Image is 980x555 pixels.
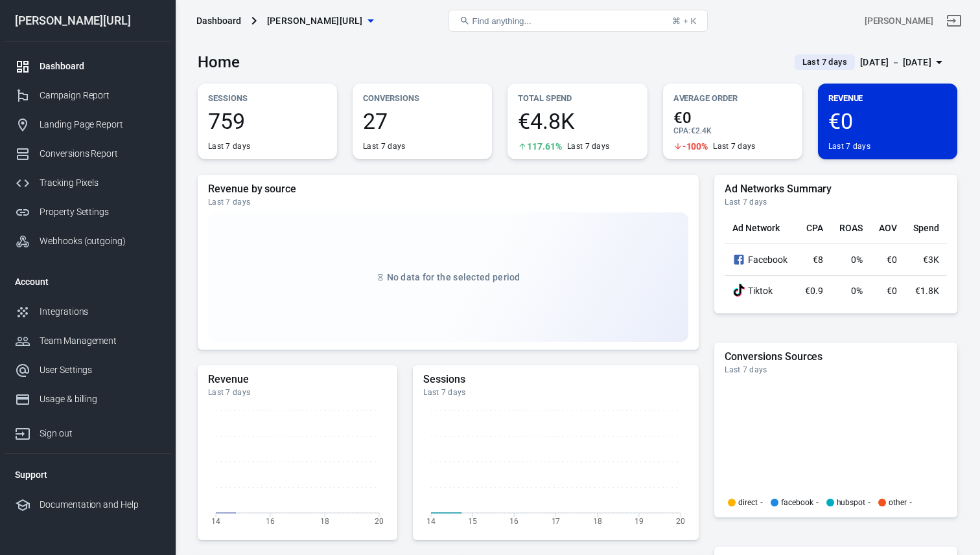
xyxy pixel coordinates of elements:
span: -100% [682,142,708,151]
span: €1.8K [915,286,939,296]
span: €0 [828,110,947,132]
p: other [889,499,907,506]
a: Tracking Pixels [5,168,170,198]
a: Property Settings [5,198,170,227]
tspan: 14 [211,516,220,525]
div: Integrations [40,305,160,319]
button: Find anything...⌘ + K [449,10,708,32]
div: Last 7 days [208,387,387,398]
th: Ad Network [725,212,797,244]
span: €0 [887,255,897,265]
div: TikTok Ads [732,284,745,298]
span: Find anything... [472,16,531,26]
tspan: 18 [320,516,329,525]
a: Sign out [939,5,970,36]
span: CPA : [673,126,691,135]
div: Last 7 days [725,365,947,375]
span: 117.61% [527,142,562,151]
a: Conversions Report [5,139,170,168]
span: €0 [887,286,897,296]
span: - [909,499,912,506]
div: Last 7 days [725,197,947,207]
div: Webhooks (outgoing) [40,234,160,248]
span: - [816,499,819,506]
div: ⌘ + K [672,16,696,26]
a: Dashboard [5,52,170,81]
span: 0% [851,255,863,265]
th: ROAS [831,212,870,244]
p: Conversions [363,91,482,105]
div: [PERSON_NAME][URL] [5,15,170,27]
a: Campaign Report [5,81,170,110]
span: 0% [851,286,863,296]
a: Usage & billing [5,385,170,414]
div: Landing Page Report [40,118,160,131]
span: €0 [673,110,792,126]
div: Account id: Zo3YXUXY [865,14,933,28]
div: Last 7 days [208,141,250,152]
span: €0.9 [805,286,823,296]
p: hubspot [837,499,866,506]
div: Dashboard [40,60,160,73]
tspan: 20 [375,516,384,525]
span: €3K [923,255,939,265]
a: Webhooks (outgoing) [5,227,170,256]
div: Dashboard [196,14,241,27]
div: Last 7 days [567,141,609,152]
span: Last 7 days [797,56,852,69]
div: Tracking Pixels [40,176,160,190]
div: Team Management [40,334,160,348]
div: Usage & billing [40,392,160,406]
span: €2.4K [691,126,712,135]
div: Campaign Report [40,89,160,102]
svg: Facebook Ads [732,252,745,267]
span: 759 [208,110,327,132]
span: No data for the selected period [387,272,520,282]
li: Account [5,266,170,297]
tspan: 14 [426,516,436,525]
div: Property Settings [40,205,160,219]
p: facebook [781,499,813,506]
span: glorya.ai [267,13,363,29]
p: Total Spend [518,91,636,105]
h5: Ad Networks Summary [725,183,947,196]
div: Last 7 days [828,141,870,152]
tspan: 16 [510,516,519,525]
div: Last 7 days [208,197,688,207]
p: Average Order [673,91,792,105]
button: [PERSON_NAME][URL] [262,9,379,33]
a: Sign out [5,414,170,448]
span: €8 [813,255,823,265]
button: Last 7 days[DATE] － [DATE] [784,52,957,73]
a: Team Management [5,326,170,356]
h5: Revenue [208,373,387,386]
th: AOV [870,212,905,244]
span: 27 [363,110,482,132]
div: [DATE] － [DATE] [860,54,931,71]
div: Sign out [40,427,160,440]
div: Last 7 days [363,141,405,152]
h3: Home [198,53,240,71]
div: Tiktok [732,284,789,298]
p: direct [738,499,758,506]
th: Spend [905,212,947,244]
p: Revenue [828,91,947,105]
div: Facebook [732,252,789,267]
p: Sessions [208,91,327,105]
h5: Sessions [423,373,688,386]
tspan: 20 [676,516,685,525]
div: Last 7 days [423,387,688,398]
tspan: 18 [593,516,602,525]
h5: Revenue by source [208,183,688,196]
a: Landing Page Report [5,110,170,139]
tspan: 16 [266,516,275,525]
div: User Settings [40,363,160,377]
a: User Settings [5,356,170,385]
span: - [760,499,763,506]
tspan: 15 [468,516,477,525]
div: Conversions Report [40,147,160,161]
div: Documentation and Help [40,498,160,512]
tspan: 19 [635,516,644,525]
li: Support [5,459,170,490]
div: Last 7 days [713,141,755,152]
